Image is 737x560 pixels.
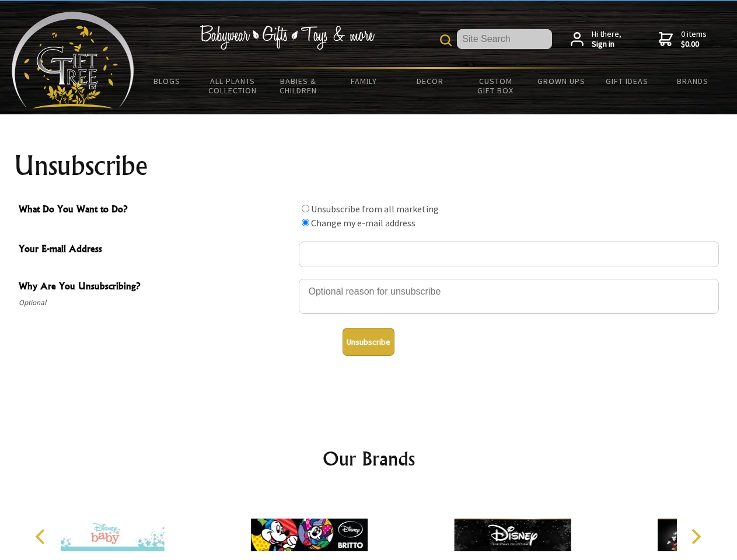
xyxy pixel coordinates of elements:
[463,69,529,103] a: Custom Gift Box
[19,296,293,310] span: Optional
[266,69,331,103] a: Babies & Children
[571,29,621,50] a: Hi there,Sign in
[594,69,660,93] a: Gift Ideas
[660,69,726,93] a: Brands
[397,69,463,93] a: Decor
[14,152,724,180] h1: Unsubscribe
[23,444,714,473] h2: Our Brands
[19,279,293,296] span: Why Are You Unsubscribing?
[683,524,708,549] button: Next
[134,69,200,93] a: BLOGS
[659,29,707,50] a: 0 items$0.00
[299,279,719,314] textarea: Why Are You Unsubscribing?
[311,217,415,229] label: Change my e-mail address
[440,34,452,46] img: product search
[457,29,552,49] input: Site Search
[311,203,439,215] label: Unsubscribe from all marketing
[592,29,621,50] span: Hi there,
[19,242,293,258] span: Your E-mail Address
[302,205,309,212] input: What Do You Want to Do?
[29,524,55,549] button: Previous
[19,202,293,219] span: What Do You Want to Do?
[200,69,266,103] a: All Plants Collection
[681,39,707,50] strong: $0.00
[528,69,594,93] a: Grown Ups
[331,69,397,93] a: Family
[343,328,394,356] button: Unsubscribe
[200,25,375,50] img: Babywear - Gifts - Toys & more
[299,242,719,267] input: Your E-mail Address
[302,219,309,226] input: What Do You Want to Do?
[12,12,134,108] img: Babyware - Gifts - Toys and more...
[592,39,621,50] strong: Sign in
[681,29,707,50] span: 0 items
